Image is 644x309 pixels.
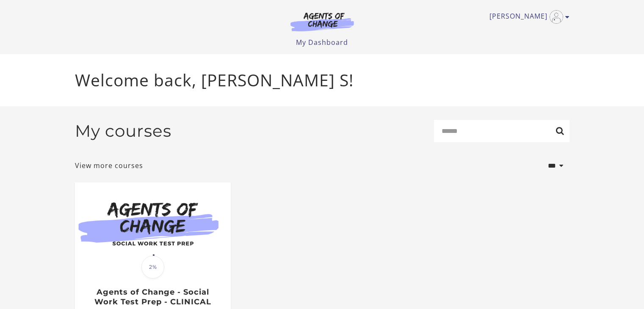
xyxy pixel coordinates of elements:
[296,38,348,47] a: My Dashboard
[489,10,565,24] a: Toggle menu
[84,287,221,306] h3: Agents of Change - Social Work Test Prep - CLINICAL
[75,121,171,141] h2: My courses
[282,12,363,31] img: Agents of Change Logo
[75,68,569,93] p: Welcome back, [PERSON_NAME] S!
[141,256,164,279] span: 2%
[75,160,143,171] a: View more courses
